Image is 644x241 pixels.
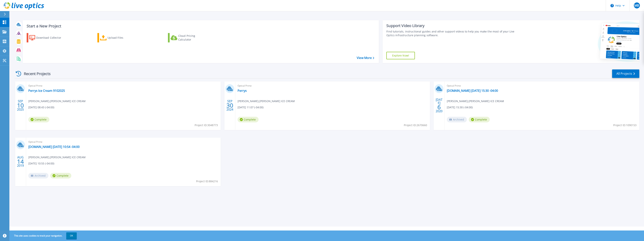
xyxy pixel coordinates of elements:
[447,117,467,122] span: Archived
[28,117,49,122] span: Complete
[10,232,77,239] span: This site uses cookies to track your navigation.
[357,56,374,60] a: View More
[447,89,498,93] a: [DOMAIN_NAME] [DATE] 15:30 -04:00
[238,117,259,122] span: Complete
[469,117,490,122] span: Complete
[66,232,77,239] button: OK
[108,34,138,41] div: Upload Files
[28,140,218,144] span: Optical Prime
[226,99,233,112] div: SEP 2024
[28,145,80,149] a: [DOMAIN_NAME] [DATE] 10:54 -04:00
[14,69,56,78] div: Recent Projects
[226,104,233,107] span: 30
[447,105,473,109] span: [DATE] 15:30 (-04:00)
[36,34,66,41] div: Download Collector
[97,33,139,42] a: Upload Files
[27,24,374,28] h3: Start a New Project
[386,23,520,28] div: Support Video Library
[634,4,639,7] span: MB
[50,173,71,178] span: Complete
[613,123,636,127] span: Project ID: 1090153
[238,84,428,88] span: Optical Prime
[28,105,54,109] span: [DATE] 08:43 (-04:00)
[17,99,24,112] div: SEP 2025
[17,160,24,163] span: 14
[386,30,520,37] div: Find tutorials, instructional guides and other support videos to help you make the most of your L...
[28,89,65,93] a: Perrys Ice Cream 9102025
[28,84,218,88] span: Optical Prime
[612,69,639,78] a: All Projects
[28,99,86,103] span: [PERSON_NAME] , [PERSON_NAME] ICE CREAM
[17,104,24,107] span: 10
[168,33,210,42] a: Cloud Pricing Calculator
[28,155,86,159] span: [PERSON_NAME] , [PERSON_NAME] ICE CREAM
[178,34,208,41] div: Cloud Pricing Calculator
[27,33,68,42] a: Download Collector
[28,173,48,178] span: Archived
[386,52,415,59] a: Explore Now!
[404,123,427,127] span: Project ID: 2670660
[196,179,218,183] span: Project ID: 884216
[17,155,24,168] div: AUG 2019
[447,99,504,103] span: [PERSON_NAME] , [PERSON_NAME] ICE CREAM
[238,89,247,93] a: Perrys
[238,105,263,109] span: [DATE] 11:07 (-04:00)
[195,123,218,127] span: Project ID: 3048773
[436,99,443,112] div: [DATE] 2020
[447,84,637,88] span: Optical Prime
[28,161,54,166] span: [DATE] 10:55 (-04:00)
[238,99,295,103] span: [PERSON_NAME] , [PERSON_NAME] ICE CREAM
[437,105,441,109] span: 6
